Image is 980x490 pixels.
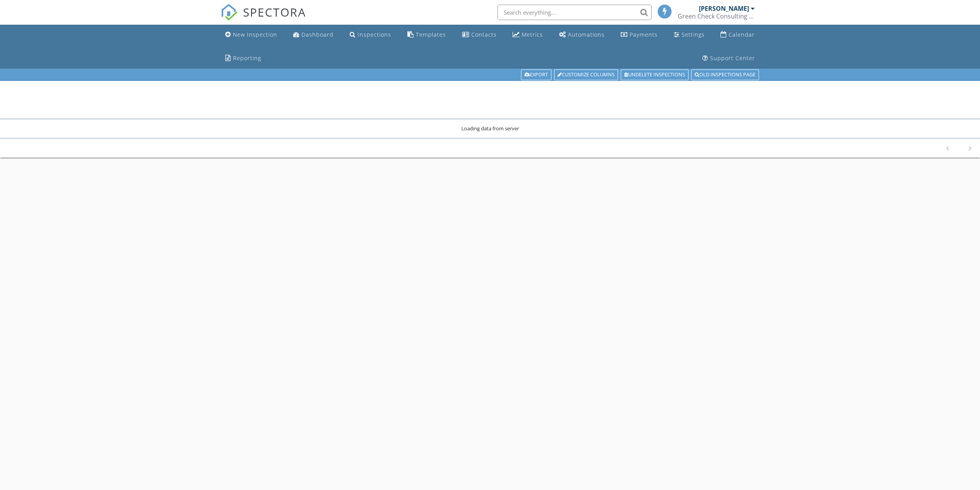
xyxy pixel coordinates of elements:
[221,4,238,21] img: The Best Home Inspection Software - Spectora
[682,31,705,38] div: Settings
[471,31,497,38] div: Contacts
[222,51,264,66] a: Reporting
[729,31,755,38] div: Calendar
[302,31,333,38] div: Dashboard
[699,5,749,12] div: [PERSON_NAME]
[621,69,689,80] a: Undelete inspections
[233,54,261,62] div: Reporting
[630,31,658,38] div: Payments
[671,28,708,42] a: Settings
[568,31,605,38] div: Automations
[521,69,551,80] a: Export
[358,31,391,38] div: Inspections
[509,28,546,42] a: Metrics
[498,5,652,20] input: Search everything...
[290,28,337,42] a: Dashboard
[522,31,543,38] div: Metrics
[691,69,759,80] a: Old inspections page
[554,69,618,80] a: Customize Columns
[710,54,755,62] div: Support Center
[717,28,758,42] a: Calendar
[416,31,446,38] div: Templates
[678,12,755,20] div: Green Check Consulting LLC
[221,10,306,27] a: SPECTORA
[222,28,280,42] a: New Inspection
[556,28,608,42] a: Automations (Basic)
[347,28,394,42] a: Inspections
[233,31,277,38] div: New Inspection
[404,28,449,42] a: Templates
[699,51,758,66] a: Support Center
[618,28,661,42] a: Payments
[243,4,306,20] span: SPECTORA
[459,28,500,42] a: Contacts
